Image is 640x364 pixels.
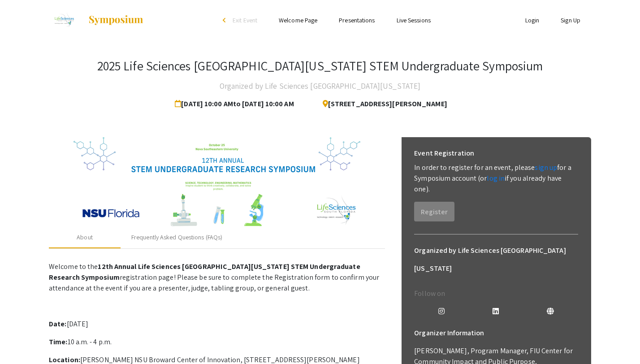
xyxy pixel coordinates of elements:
[49,9,79,31] img: 2025 Life Sciences South Florida STEM Undergraduate Symposium
[77,233,93,242] div: About
[339,16,375,24] a: Presentations
[220,77,420,95] h4: Organized by Life Sciences [GEOGRAPHIC_DATA][US_STATE]
[397,16,431,24] a: Live Sessions
[414,242,578,277] h6: Organized by Life Sciences [GEOGRAPHIC_DATA][US_STATE]
[316,95,447,113] span: [STREET_ADDRESS][PERSON_NAME]
[49,319,385,329] p: [DATE]
[279,16,317,24] a: Welcome Page
[414,324,578,342] h6: Organizer Information
[49,319,67,329] strong: Date:
[525,16,540,24] a: Login
[414,288,578,299] p: Follow on
[88,15,144,26] img: Symposium by ForagerOne
[49,262,360,282] strong: 12th Annual Life Sciences [GEOGRAPHIC_DATA][US_STATE] STEM Undergraduate Research Symposium
[561,16,580,24] a: Sign Up
[97,58,543,74] h3: 2025 Life Sciences [GEOGRAPHIC_DATA][US_STATE] STEM Undergraduate Symposium
[414,162,578,195] p: In order to register for an event, please for a Symposium account (or if you already have one).
[414,202,454,221] button: Register
[414,144,474,162] h6: Event Registration
[49,337,68,347] strong: Time:
[175,95,297,113] span: [DATE] 10:00 AM to [DATE] 10:00 AM
[233,16,257,24] span: Exit Event
[49,337,385,347] p: 10 a.m. - 4 p.m.
[223,17,228,23] div: arrow_back_ios
[49,261,385,294] p: Welcome to the registration page! Please be sure to complete the Registration form to confirm you...
[131,233,222,242] div: Frequently Asked Questions (FAQs)
[74,137,360,227] img: 32153a09-f8cb-4114-bf27-cfb6bc84fc69.png
[49,9,144,31] a: 2025 Life Sciences South Florida STEM Undergraduate Symposium
[487,173,505,183] a: log in
[535,163,557,172] a: sign up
